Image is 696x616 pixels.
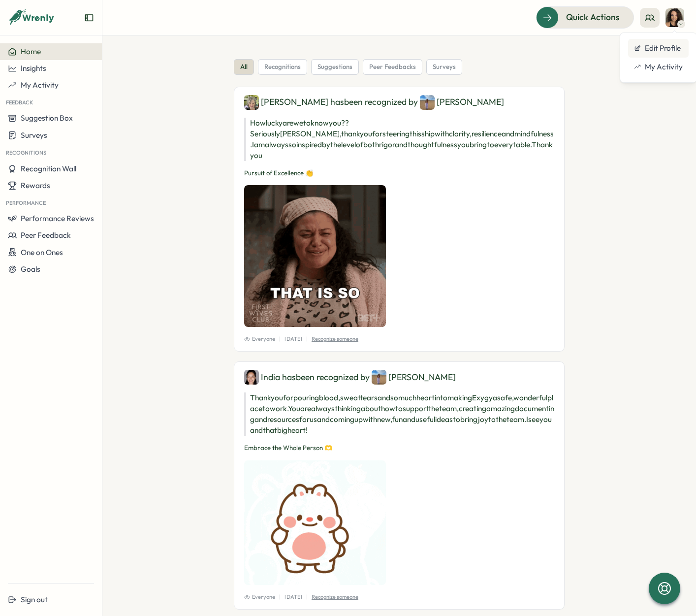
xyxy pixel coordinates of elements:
span: Sign out [21,595,48,604]
p: Embrace the Whole Person 🫶 [244,444,554,453]
div: [PERSON_NAME] [420,95,504,110]
span: Everyone [244,335,275,343]
img: Hannah Rachael Smith [372,370,386,385]
span: Recognition Wall [21,164,76,173]
p: [DATE] [285,593,302,601]
div: [PERSON_NAME] has been recognized by [244,95,554,110]
span: surveys [433,63,456,71]
p: | [279,335,281,343]
p: Pursuit of Excellence 👏 [244,169,554,178]
span: Insights [21,64,46,73]
a: My Activity [628,58,689,76]
div: India has been recognized by [244,370,554,385]
span: Home [21,47,41,56]
img: Hannah Rachael Smith [420,95,435,110]
div: My Activity [634,62,683,72]
span: recognitions [264,63,301,71]
span: all [240,63,248,71]
p: Recognize someone [312,593,358,601]
span: Performance Reviews [21,214,94,223]
p: | [306,335,308,343]
p: How lucky are we to know you?? Seriously [PERSON_NAME], thank you for steering this ship with cla... [244,118,554,161]
span: Everyone [244,593,275,601]
span: peer feedbacks [369,63,416,71]
img: Recognition Image [244,460,386,585]
span: Quick Actions [566,11,620,24]
p: | [306,593,308,601]
span: Goals [21,264,40,274]
span: suggestions [317,63,352,71]
button: Quick Actions [536,6,634,28]
p: | [279,593,281,601]
span: My Activity [21,80,59,90]
p: [DATE] [285,335,302,343]
a: Edit Profile [628,39,689,58]
button: Expand sidebar [84,13,94,23]
span: Suggestion Box [21,113,73,123]
img: Franchesca Rybar [665,8,684,27]
img: Recognition Image [244,185,386,327]
p: Thank you for pouring blood, sweat tears and so much heart into making Exygy a safe, wonderful pl... [244,392,554,436]
span: One on Ones [21,248,63,257]
img: Lisa Warner [244,95,259,110]
div: [PERSON_NAME] [372,370,456,385]
img: India Bastien [244,370,259,385]
span: Surveys [21,130,47,140]
p: Recognize someone [312,335,358,343]
span: Peer Feedback [21,230,71,240]
span: Rewards [21,181,50,190]
div: Edit Profile [634,43,683,54]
